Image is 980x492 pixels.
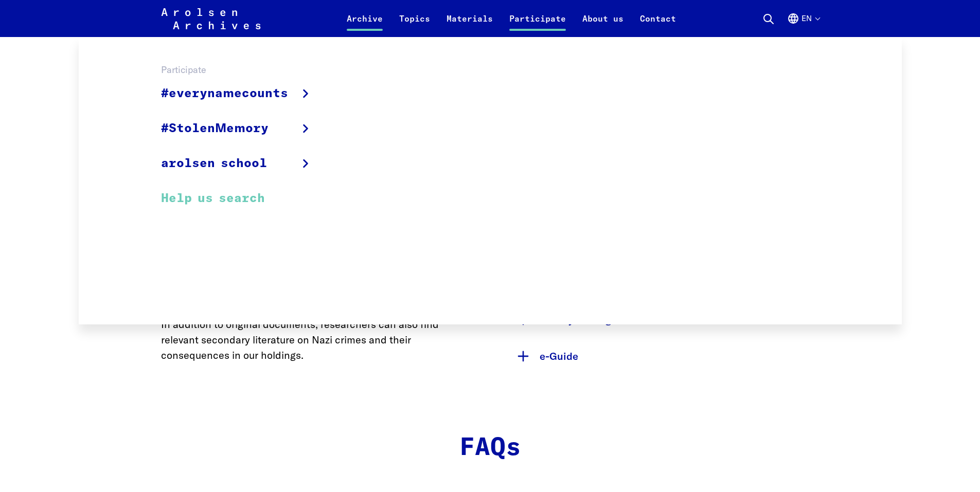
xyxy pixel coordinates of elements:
[161,317,470,363] p: In addition to original documents, researchers can also find relevant secondary literature on Naz...
[161,181,326,215] a: Help us search
[511,338,819,374] button: e-Guide
[632,12,684,37] a: Contact
[161,111,326,146] a: #StolenMemory
[574,12,632,37] a: About us
[501,12,574,37] a: Participate
[273,433,708,463] h2: FAQs
[391,12,438,37] a: Topics
[438,12,501,37] a: Materials
[161,154,267,173] span: arolsen school
[787,12,819,37] button: English, language selection
[338,12,391,37] a: Archive
[338,6,684,31] nav: Primary
[161,77,326,111] a: #everynamecounts
[161,77,326,215] ul: Participate
[161,84,288,103] span: #everynamecounts
[161,146,326,181] a: arolsen school
[161,119,269,138] span: #StolenMemory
